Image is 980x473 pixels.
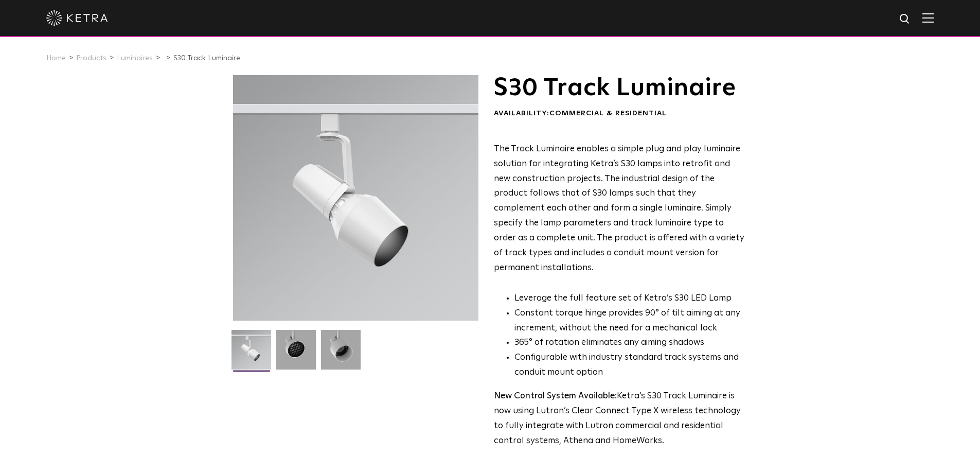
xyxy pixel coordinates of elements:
a: Products [76,55,106,62]
h1: S30 Track Luminaire [494,75,744,101]
li: Configurable with industry standard track systems and conduit mount option [514,351,744,380]
span: The Track Luminaire enables a simple plug and play luminaire solution for integrating Ketra’s S30... [494,145,744,272]
div: Availability: [494,109,744,119]
img: 3b1b0dc7630e9da69e6b [276,330,316,377]
strong: New Control System Available: [494,392,617,400]
img: search icon [899,13,912,26]
img: 9e3d97bd0cf938513d6e [321,330,361,377]
span: Commercial & Residential [549,110,667,117]
li: Leverage the full feature set of Ketra’s S30 LED Lamp [514,291,744,306]
img: Hamburger%20Nav.svg [922,13,934,23]
li: 365° of rotation eliminates any aiming shadows [514,336,744,351]
li: Constant torque hinge provides 90° of tilt aiming at any increment, without the need for a mechan... [514,306,744,336]
img: S30-Track-Luminaire-2021-Web-Square [231,330,271,377]
img: ketra-logo-2019-white [46,10,108,26]
a: Home [46,55,66,62]
a: S30 Track Luminaire [173,55,240,62]
p: Ketra’s S30 Track Luminaire is now using Lutron’s Clear Connect Type X wireless technology to ful... [494,389,744,449]
a: Luminaires [117,55,153,62]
